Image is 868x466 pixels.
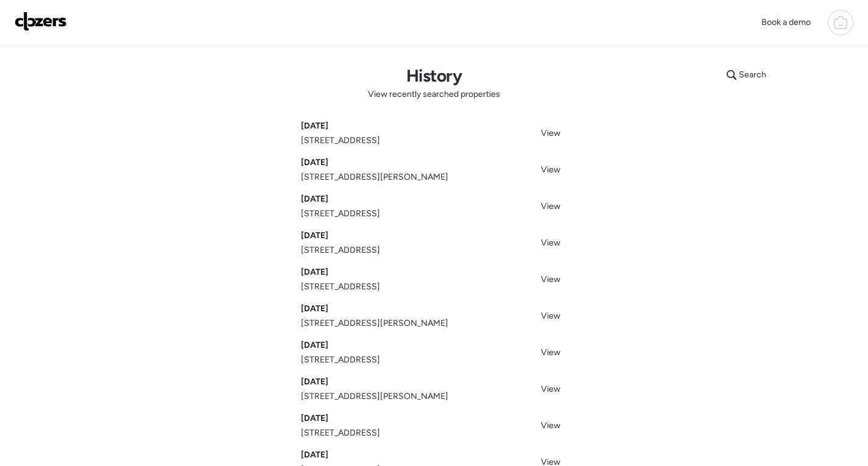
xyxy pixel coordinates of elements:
[534,416,568,434] a: View
[301,193,328,205] span: [DATE]
[534,380,568,397] a: View
[301,354,380,366] span: [STREET_ADDRESS]
[541,164,560,175] span: View
[301,171,448,183] span: [STREET_ADDRESS][PERSON_NAME]
[301,427,380,439] span: [STREET_ADDRESS]
[534,270,568,288] a: View
[15,12,67,31] img: Logo
[534,197,568,214] a: View
[541,238,560,248] span: View
[301,303,328,315] span: [DATE]
[301,120,328,132] span: [DATE]
[541,128,560,138] span: View
[534,124,568,141] a: View
[739,69,766,81] span: Search
[301,135,380,147] span: [STREET_ADDRESS]
[761,17,811,27] span: Book a demo
[534,233,568,251] a: View
[301,376,328,388] span: [DATE]
[301,317,448,330] span: [STREET_ADDRESS][PERSON_NAME]
[301,266,328,278] span: [DATE]
[301,208,380,220] span: [STREET_ADDRESS]
[301,157,328,169] span: [DATE]
[534,343,568,361] a: View
[406,65,462,86] h1: History
[301,339,328,351] span: [DATE]
[301,412,328,425] span: [DATE]
[534,160,568,178] a: View
[534,306,568,324] a: View
[301,390,448,403] span: [STREET_ADDRESS][PERSON_NAME]
[301,281,380,293] span: [STREET_ADDRESS]
[368,88,500,101] span: View recently searched properties
[541,311,560,321] span: View
[541,384,560,394] span: View
[541,274,560,284] span: View
[301,449,328,461] span: [DATE]
[541,347,560,358] span: View
[541,420,560,431] span: View
[301,230,328,242] span: [DATE]
[301,244,380,256] span: [STREET_ADDRESS]
[541,201,560,211] span: View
